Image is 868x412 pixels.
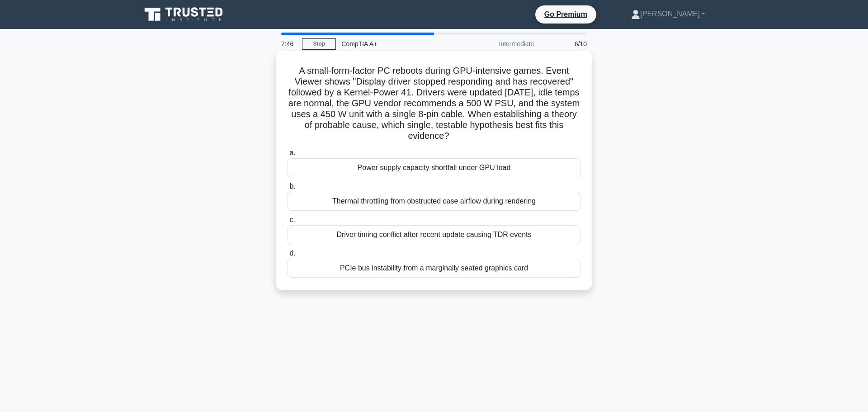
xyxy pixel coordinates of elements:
div: PCIe bus instability from a marginally seated graphics card [288,259,580,278]
div: 6/10 [539,35,592,53]
div: 7:46 [276,35,302,53]
a: [PERSON_NAME] [609,5,727,23]
h5: A small-form-factor PC reboots during GPU-intensive games. Event Viewer shows "Display driver sto... [287,65,581,142]
div: CompTIA A+ [336,35,460,53]
div: Driver timing conflict after recent update causing TDR events [288,225,580,244]
span: b. [289,182,295,190]
a: Stop [302,38,336,50]
div: Power supply capacity shortfall under GPU load [288,158,580,177]
div: Intermediate [460,35,539,53]
div: Thermal throttling from obstructed case airflow during rendering [288,192,580,211]
a: Go Premium [539,9,593,20]
span: c. [289,216,295,223]
span: d. [289,249,295,257]
span: a. [289,149,295,156]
